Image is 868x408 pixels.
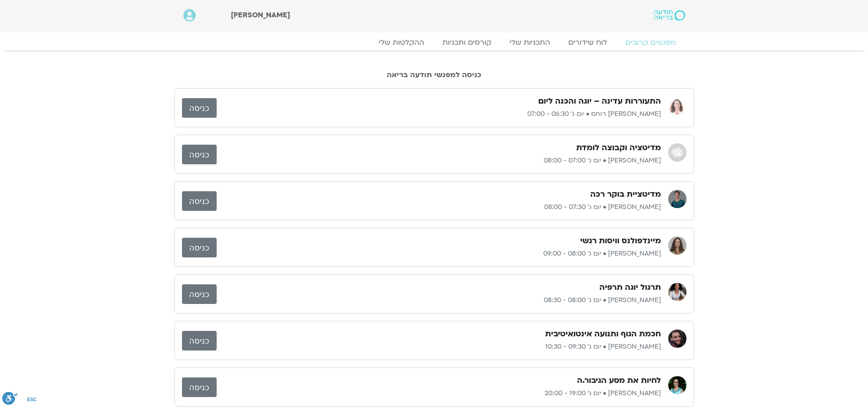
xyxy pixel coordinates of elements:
[668,97,686,115] img: אורנה סמלסון רוחם
[559,38,616,47] a: לוח שידורים
[668,190,686,208] img: אורי דאובר
[182,191,217,211] a: כניסה
[576,142,661,153] h3: מדיטציה וקבוצה לומדת
[668,143,686,162] img: אודי שפריר
[590,189,661,200] h3: מדיטציית בוקר רכה
[183,38,685,47] nav: Menu
[174,71,694,79] h2: כניסה למפגשי תודעה בריאה
[577,375,661,386] h3: לחיות את מסע הגיבור.ה
[182,331,217,350] a: כניסה
[668,283,686,301] img: ענת קדר
[433,38,500,47] a: קורסים ותכניות
[231,10,290,20] span: [PERSON_NAME]
[217,341,661,352] p: [PERSON_NAME] • יום ג׳ 09:30 - 10:30
[217,248,661,259] p: [PERSON_NAME] • יום ג׳ 08:00 - 09:00
[580,235,661,246] h3: מיינדפולנס וויסות רגשי
[616,38,685,47] a: מפגשים קרובים
[668,376,686,394] img: תמר לינצבסקי
[217,202,661,213] p: [PERSON_NAME] • יום ג׳ 07:30 - 08:00
[668,236,686,255] img: הילן נבות
[182,98,217,118] a: כניסה
[182,377,217,397] a: כניסה
[182,238,217,257] a: כניסה
[217,295,661,306] p: [PERSON_NAME] • יום ג׳ 08:00 - 08:30
[538,96,661,107] h3: התעוררות עדינה – יוגה והכנה ליום
[182,145,217,164] a: כניסה
[217,109,661,120] p: [PERSON_NAME] רוחם • יום ג׳ 06:30 - 07:00
[545,329,661,340] h3: חכמת הגוף ותנועה אינטואיטיבית
[599,282,661,293] h3: תרגול יוגה תרפיה
[500,38,559,47] a: התכניות שלי
[668,330,686,348] img: בן קמינסקי
[217,388,661,399] p: [PERSON_NAME] • יום ג׳ 19:00 - 20:00
[217,155,661,166] p: [PERSON_NAME] • יום ג׳ 07:00 - 08:00
[182,284,217,304] a: כניסה
[369,38,433,47] a: ההקלטות שלי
